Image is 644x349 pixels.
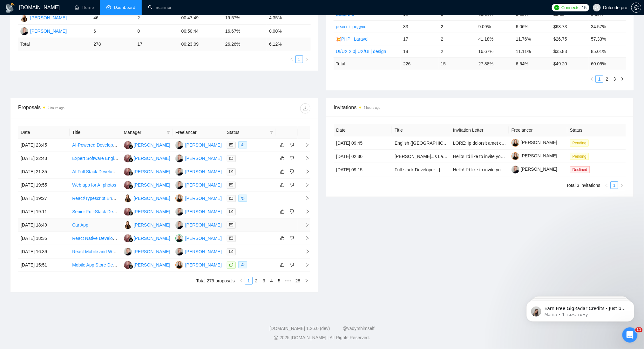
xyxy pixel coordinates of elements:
td: 00:23:09 [179,38,223,50]
a: [PERSON_NAME].Js Landing Page [395,154,465,159]
a: YP[PERSON_NAME] [124,249,170,254]
a: Car App [72,222,88,227]
span: right [300,156,310,161]
div: [PERSON_NAME] [134,181,170,188]
a: UI/UX 2.0| UX/UI | design [336,49,386,54]
li: Previous Page [588,75,596,83]
td: Car App [70,219,121,232]
button: right [619,75,626,83]
td: $35.83 [551,45,588,57]
td: [DATE] 18:49 [18,219,70,232]
span: like [280,142,285,148]
td: 226 [401,57,438,70]
div: [PERSON_NAME] [185,195,222,202]
img: YP [175,221,183,229]
li: 28 [293,277,303,285]
li: 5 [275,277,283,285]
a: 1 [296,56,303,63]
span: dislike [290,156,294,161]
a: Senior Full-Stack Developer with AI Expertise [72,209,162,214]
li: Next Page [618,181,626,189]
span: dashboard [106,5,111,10]
th: Title [70,126,121,139]
span: like [280,209,285,214]
a: DS[PERSON_NAME] [124,209,170,214]
span: like [280,262,285,267]
div: [PERSON_NAME] [134,261,170,268]
span: filter [166,130,170,134]
button: dislike [288,234,296,242]
span: mail [229,223,233,227]
td: [DATE] 09:15 [334,163,392,176]
li: Next 5 Pages [283,277,293,285]
div: [PERSON_NAME] [30,28,67,35]
button: dislike [288,181,296,189]
td: 278 [91,38,135,50]
img: gigradar-bm.png [129,265,133,269]
span: mail [229,170,233,174]
a: React/Typescript Engineer for API Focused Tool (Design to Code) [72,196,201,201]
a: AP[PERSON_NAME] [175,235,222,240]
span: mail [229,250,233,254]
button: like [279,155,286,162]
span: setting [632,5,641,10]
span: dislike [290,236,294,241]
td: 17 [401,33,438,45]
td: $63.73 [551,20,588,33]
td: 60.05 % [589,57,626,70]
span: right [620,77,624,81]
th: Date [334,124,392,136]
td: 16.67% [476,45,513,57]
span: right [305,279,308,283]
span: right [300,143,310,147]
div: [PERSON_NAME] [134,168,170,175]
div: [PERSON_NAME] [185,248,222,255]
a: YP[PERSON_NAME] [175,182,222,187]
a: 💥PHP | Laravel [336,36,369,42]
td: [DATE] 19:55 [18,179,70,192]
a: DS[PERSON_NAME] [124,235,170,240]
button: right [618,181,626,189]
span: Declined [570,166,590,173]
a: DS[PERSON_NAME] [124,169,170,174]
span: mail [229,143,233,147]
p: Earn Free GigRadar Credits - Just by Sharing Your Story! 💬 Want more credits for sending proposal... [28,18,110,24]
a: AI-Powered Developer for Rapid SaaS Tool Creation ([DOMAIN_NAME]) [72,142,215,148]
div: [PERSON_NAME] [134,142,170,148]
td: 2 [135,11,179,25]
img: DS [124,155,132,162]
span: right [300,196,310,201]
td: 4.35% [267,11,310,25]
td: 33 [401,20,438,33]
img: c1l92M9hhGjUrjAS9ChRfNIvKiaZKqJFK6PtcWDR9-vatjBshL4OFpeudAR517P622 [512,152,519,160]
span: Status [227,129,267,136]
td: 19.57% [223,11,267,25]
span: like [280,182,285,188]
td: English (UK) Voice Actors Needed for Fictional Character Recording [392,136,451,150]
a: English ([GEOGRAPHIC_DATA]) Voice Actors Needed for Fictional Character Recording [395,141,569,146]
td: 26.26 % [223,38,267,50]
a: React Native Developer [72,236,119,241]
td: React/Typescript Engineer for API Focused Tool (Design to Code) [70,192,121,205]
td: 6.64 % [513,57,551,70]
a: Full-stack Developer - [GEOGRAPHIC_DATA] [395,167,485,172]
a: Declined [570,167,593,172]
a: @vadymhimself [343,326,375,331]
img: gigradar-bm.png [129,238,133,242]
button: right [303,56,311,63]
a: YP[PERSON_NAME] [175,249,222,254]
td: 17 [135,38,179,50]
a: 3 [261,277,268,284]
div: [PERSON_NAME] [185,168,222,175]
th: Freelancer [173,126,224,139]
td: $26.75 [551,33,588,45]
td: 9.09% [476,20,513,33]
img: DS [124,141,132,149]
span: Connects: [561,4,580,11]
td: Senior Full-Stack Developer with AI Expertise [70,205,121,219]
button: left [603,181,611,189]
a: homeHome [75,5,94,10]
td: 00:47:49 [179,11,223,25]
td: 11.11% [513,45,551,57]
a: setting [631,5,641,10]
